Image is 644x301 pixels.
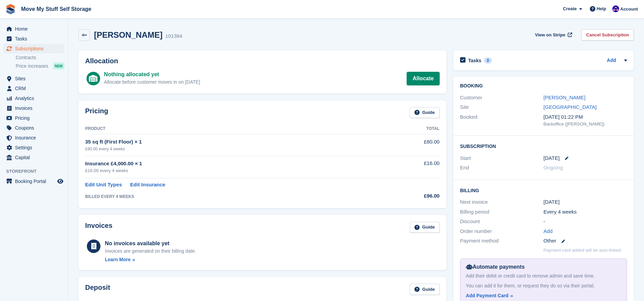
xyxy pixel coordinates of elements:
span: Insurance [15,133,56,143]
div: £96.00 [382,192,440,200]
span: Storefront [6,168,68,175]
span: Analytics [15,94,56,103]
div: [DATE] 01:22 PM [544,113,627,121]
a: menu [3,94,64,103]
a: menu [3,153,64,162]
div: Next invoice [460,198,544,206]
span: Coupons [15,123,56,133]
span: Account [620,6,638,13]
a: Learn More [105,256,196,263]
span: Capital [15,153,56,162]
a: menu [3,34,64,44]
a: Add Payment Card [466,292,618,299]
div: £80.00 every 4 weeks [85,146,382,152]
span: Home [15,24,56,34]
div: Automate payments [466,263,621,271]
a: menu [3,133,64,143]
span: Price increases [16,63,48,69]
a: menu [3,103,64,113]
a: Guide [410,284,440,295]
h2: Pricing [85,107,108,118]
div: Payment method [460,237,544,245]
a: Cancel Subscription [581,29,634,40]
a: Add [544,228,553,235]
div: NEW [53,63,64,69]
h2: Billing [460,187,627,194]
div: Nothing allocated yet [104,70,200,79]
span: Booking Portal [15,177,56,186]
div: Invoices are generated on their billing date. [105,248,196,255]
a: Price increases NEW [16,62,64,70]
div: Order number [460,228,544,235]
div: Backoffice ([PERSON_NAME]) [544,121,627,128]
a: Contracts [16,54,64,61]
a: Allocate [407,72,439,85]
a: menu [3,24,64,34]
span: Help [597,5,606,12]
td: £80.00 [382,134,440,156]
div: [DATE] [544,198,627,206]
a: menu [3,44,64,53]
a: [PERSON_NAME] [544,95,585,100]
div: £16.00 every 4 weeks [85,167,382,174]
a: Edit Unit Types [85,181,122,189]
div: 101384 [165,32,182,40]
div: - [544,218,627,225]
span: Ongoing [544,165,563,170]
a: menu [3,143,64,152]
div: 35 sq ft (First Floor) × 1 [85,138,382,146]
th: Product [85,123,382,134]
a: Edit Insurance [130,181,165,189]
div: Site [460,103,544,111]
a: Guide [410,222,440,233]
span: Create [563,5,577,12]
span: CRM [15,84,56,93]
span: Sites [15,74,56,83]
a: menu [3,113,64,123]
span: Settings [15,143,56,152]
img: Jade Whetnall [612,5,619,12]
div: 0 [484,57,492,64]
span: Invoices [15,103,56,113]
th: Total [382,123,440,134]
div: Insurance £4,000.00 × 1 [85,160,382,168]
a: Guide [410,107,440,118]
a: [GEOGRAPHIC_DATA] [544,104,597,110]
div: Discount [460,218,544,225]
h2: Deposit [85,284,110,295]
div: End [460,164,544,172]
div: Start [460,154,544,162]
a: menu [3,177,64,186]
h2: Invoices [85,222,112,233]
img: stora-icon-8386f47178a22dfd0bd8f6a31ec36ba5ce8667c1dd55bd0f319d3a0aa187defe.svg [5,4,16,14]
div: Booked [460,113,544,128]
h2: Subscription [460,143,627,149]
a: menu [3,84,64,93]
td: £16.00 [382,156,440,178]
a: Move My Stuff Self Storage [18,3,94,15]
div: Other [544,237,627,245]
div: You can add it for them, or request they do so via their portal. [466,282,621,289]
div: Allocate before customer moves in on [DATE] [104,79,200,86]
div: Billing period [460,208,544,216]
div: Add their debit or credit card to remove admin and save time. [466,272,621,280]
span: Pricing [15,113,56,123]
span: View on Stripe [535,32,565,38]
p: Payment card added will be auto-linked [544,247,621,254]
time: 2025-08-16 00:00:00 UTC [544,154,560,162]
h2: [PERSON_NAME] [94,30,162,39]
span: Tasks [15,34,56,44]
a: Preview store [56,177,64,185]
div: Add Payment Card [466,292,508,299]
h2: Tasks [468,57,482,64]
div: Learn More [105,256,130,263]
h2: Booking [460,83,627,89]
div: Every 4 weeks [544,208,627,216]
div: No invoices available yet [105,239,196,248]
a: menu [3,123,64,133]
h2: Allocation [85,57,440,65]
a: Add [607,57,616,65]
a: View on Stripe [532,29,574,40]
div: BILLED EVERY 4 WEEKS [85,194,382,200]
div: Customer [460,94,544,102]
